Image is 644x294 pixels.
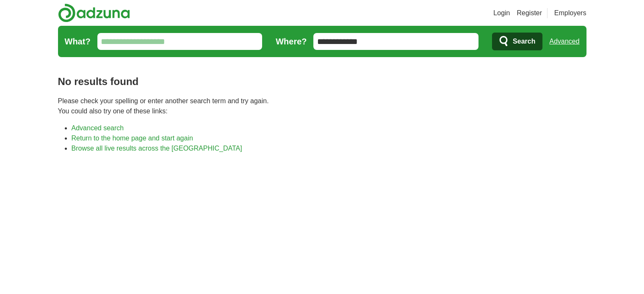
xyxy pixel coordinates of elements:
[65,35,91,48] label: What?
[492,33,542,50] button: Search
[554,8,586,18] a: Employers
[58,3,130,22] img: Adzuna logo
[58,96,586,116] p: Please check your spelling or enter another search term and try again. You could also try one of ...
[276,35,307,48] label: Where?
[513,33,535,50] span: Search
[517,8,542,18] a: Register
[58,74,586,89] h1: No results found
[72,124,124,132] a: Advanced search
[72,145,242,152] a: Browse all live results across the [GEOGRAPHIC_DATA]
[72,135,193,142] a: Return to the home page and start again
[493,8,510,18] a: Login
[549,33,579,50] a: Advanced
